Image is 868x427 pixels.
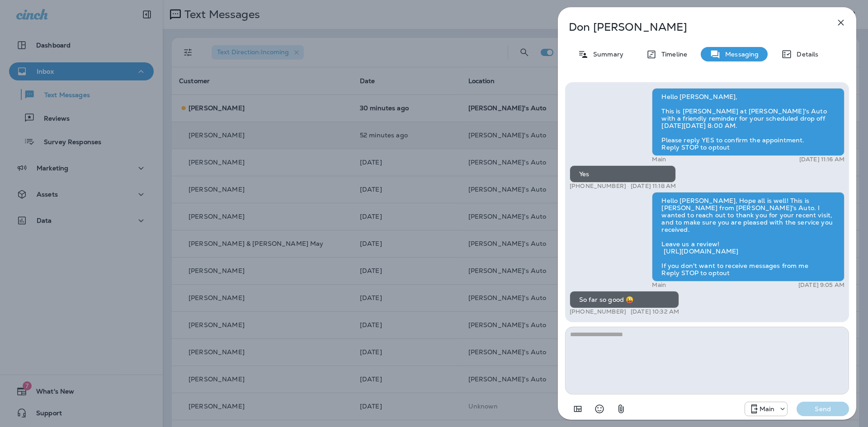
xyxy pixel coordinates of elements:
button: Select an emoji [590,400,609,418]
p: [DATE] 10:32 AM [631,308,679,315]
p: Details [792,51,818,58]
p: Timeline [657,51,687,58]
div: So far so good 😜 [570,291,679,308]
p: [PHONE_NUMBER] [570,183,626,190]
p: Messaging [721,51,759,58]
p: Don [PERSON_NAME] [569,21,816,33]
div: +1 (941) 231-4423 [745,404,788,414]
p: [DATE] 9:05 AM [798,282,844,289]
p: Main [759,405,775,413]
p: [DATE] 11:16 AM [799,156,844,163]
p: Main [652,156,666,163]
button: Add in a premade template [569,400,587,418]
div: Hello [PERSON_NAME], This is [PERSON_NAME] at [PERSON_NAME]'s Auto with a friendly reminder for y... [652,88,844,156]
p: Summary [589,51,623,58]
p: [PHONE_NUMBER] [570,308,626,315]
p: Main [652,282,666,289]
p: [DATE] 11:18 AM [631,183,676,190]
div: Yes [570,165,676,183]
div: Hello [PERSON_NAME], Hope all is well! This is [PERSON_NAME] from [PERSON_NAME]'s Auto. I wanted ... [652,192,844,282]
